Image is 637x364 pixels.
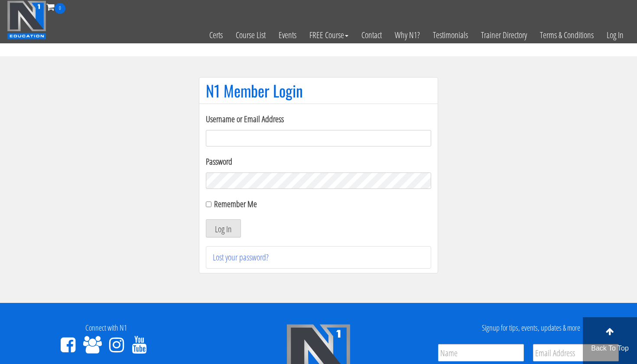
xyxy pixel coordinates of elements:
[303,14,355,56] a: FREE Course
[474,14,533,56] a: Trainer Directory
[206,155,431,168] label: Password
[46,1,65,13] a: 0
[206,113,431,126] label: Username or Email Address
[272,14,303,56] a: Events
[355,14,388,56] a: Contact
[533,14,600,56] a: Terms & Conditions
[388,14,426,56] a: Why N1?
[7,0,46,39] img: n1-education
[213,251,269,263] a: Lost your password?
[206,82,431,99] h1: N1 Member Login
[438,344,524,361] input: Name
[426,14,474,56] a: Testimonials
[55,3,65,14] span: 0
[600,14,630,56] a: Log In
[229,14,272,56] a: Course List
[583,343,637,354] p: Back To Top
[431,324,630,332] h4: Signup for tips, events, updates & more
[533,344,619,361] input: Email Address
[203,14,229,56] a: Certs
[6,324,206,332] h4: Connect with N1
[214,198,257,210] label: Remember Me
[206,219,241,237] button: Log In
